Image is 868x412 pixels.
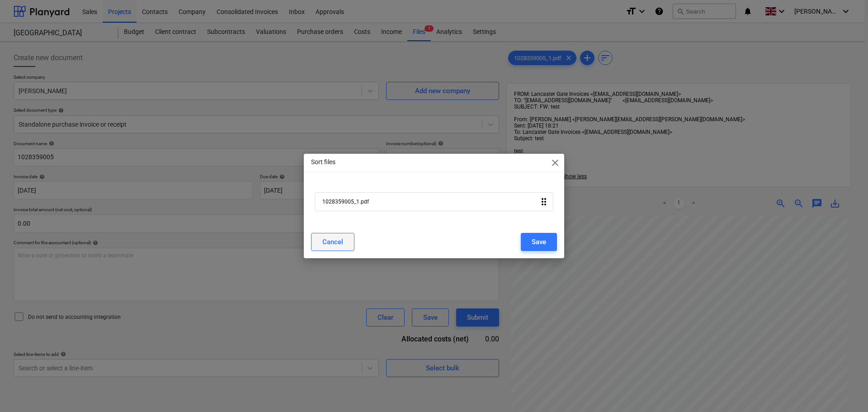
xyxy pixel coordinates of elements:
[322,199,369,205] div: 1028359005_1.pdf
[823,369,868,412] iframe: Chat Widget
[532,236,546,248] div: Save
[315,192,553,211] div: 1028359005_1.pdfdrag_indicator
[538,196,549,207] i: drag_indicator
[311,157,335,167] p: Sort files
[311,233,354,251] button: Cancel
[521,233,557,251] button: Save
[550,157,561,168] span: close
[322,236,343,248] div: Cancel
